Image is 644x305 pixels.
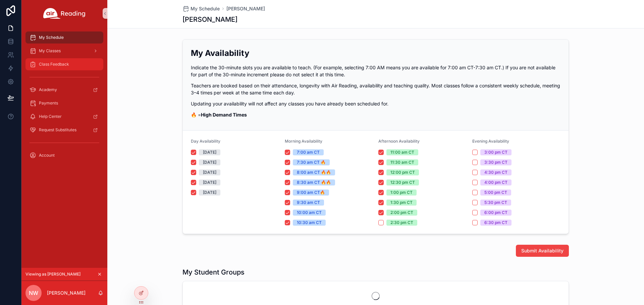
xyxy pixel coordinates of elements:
[484,220,507,226] div: 6:30 pm CT
[297,169,331,175] div: 8:00 am CT 🔥🔥
[484,149,507,155] div: 3:00 pm CT
[25,84,103,96] a: Academy
[191,100,560,107] p: Updating your availability will not affect any classes you have already been scheduled for.
[297,189,325,196] div: 9:00 am CT🔥
[39,62,69,67] span: Class Feedback
[25,97,103,109] a: Payments
[390,189,413,196] div: 1:00 pm CT
[297,149,320,155] div: 7:00 am CT
[25,58,103,70] a: Class Feedback
[39,100,58,106] span: Payments
[378,139,420,144] span: Afternoon Availability
[191,82,560,96] p: Teachers are booked based on their attendance, longevity with Air Reading, availability and teach...
[25,124,103,136] a: Request Substitutes
[39,127,76,133] span: Request Substitutes
[203,149,216,155] div: [DATE]
[297,179,331,185] div: 8:30 am CT 🔥🔥
[203,179,216,185] div: [DATE]
[297,220,322,226] div: 10:30 am CT
[182,268,245,277] h1: My Student Groups
[297,210,322,216] div: 10:00 am CT
[484,189,507,196] div: 5:00 pm CT
[25,110,103,123] a: Help Center
[182,15,237,24] h1: [PERSON_NAME]
[390,159,414,165] div: 11:30 am CT
[516,245,569,257] button: Submit Availability
[390,179,415,185] div: 12:30 pm CT
[484,210,507,216] div: 6:00 pm CT
[390,220,413,226] div: 2:30 pm CT
[191,111,560,118] p: 🔥 =
[191,139,220,144] span: Day Availability
[43,8,86,19] img: App logo
[191,48,560,59] h2: My Availability
[390,169,415,175] div: 12:00 pm CT
[201,112,247,118] strong: High Demand Times
[29,289,38,297] span: NW
[39,114,62,119] span: Help Center
[47,290,86,296] p: [PERSON_NAME]
[39,48,61,54] span: My Classes
[191,5,220,12] span: My Schedule
[484,169,507,175] div: 4:30 pm CT
[390,210,413,216] div: 2:00 pm CT
[39,153,55,158] span: Account
[25,272,80,277] span: Viewing as [PERSON_NAME]
[39,35,64,40] span: My Schedule
[484,179,507,185] div: 4:00 pm CT
[203,189,216,196] div: [DATE]
[226,5,265,12] a: [PERSON_NAME]
[390,200,413,206] div: 1:30 pm CT
[297,159,326,165] div: 7:30 am CT 🔥
[285,139,322,144] span: Morning Availability
[203,159,216,165] div: [DATE]
[182,5,220,12] a: My Schedule
[25,31,103,44] a: My Schedule
[25,45,103,57] a: My Classes
[39,87,57,92] span: Academy
[521,247,563,254] span: Submit Availability
[191,64,560,78] p: Indicate the 30-minute slots you are available to teach. (For example, selecting 7:00 AM means yo...
[21,27,107,170] div: scrollable content
[484,200,507,206] div: 5:30 pm CT
[484,159,507,165] div: 3:30 pm CT
[297,200,320,206] div: 9:30 am CT
[390,149,414,155] div: 11:00 am CT
[25,149,103,161] a: Account
[472,139,509,144] span: Evening Availability
[203,169,216,175] div: [DATE]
